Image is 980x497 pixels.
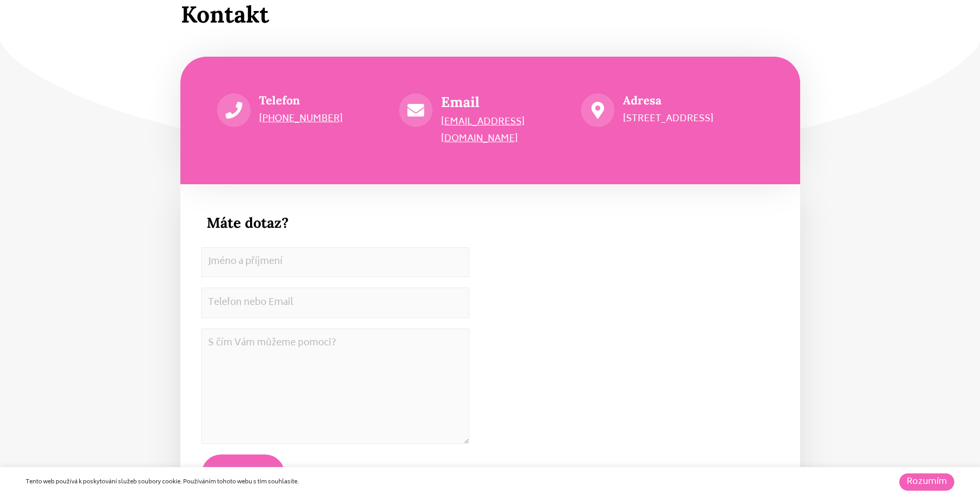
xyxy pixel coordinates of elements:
[259,93,300,108] a: Telefon
[201,454,285,494] button: Odeslat →
[259,111,343,127] a: [PHONE_NUMBER]
[181,1,800,28] h2: Kontakt
[26,478,676,487] div: Tento web používá k poskytování služeb soubory cookie. Používáním tohoto webu s tím souhlasíte.
[441,93,479,111] a: Email
[201,288,469,318] input: Telefon nebo Email
[623,111,763,128] p: [STREET_ADDRESS]
[899,473,954,491] a: Rozumím
[623,93,662,108] span: Adresa
[441,114,525,147] a: [EMAIL_ADDRESS][DOMAIN_NAME]
[201,247,469,278] input: Jméno a příjmení
[207,214,469,231] h3: Máte dotaz?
